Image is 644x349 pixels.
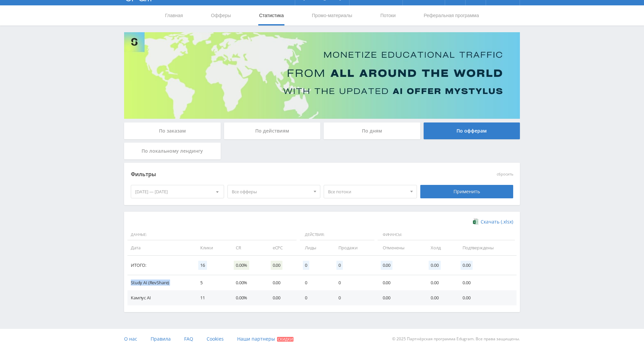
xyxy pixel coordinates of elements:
td: 0.00 [266,290,298,305]
span: 0.00% [234,261,249,270]
span: 0.00 [461,261,472,270]
span: 0 [303,261,309,270]
button: сбросить [497,172,513,177]
span: 0.00 [429,261,440,270]
span: Все потоки [328,185,407,198]
a: Промо-материалы [311,5,353,26]
a: Реферальная программа [423,5,480,26]
a: Наши партнеры Скидки [237,329,293,349]
td: 0.00 [456,275,517,290]
td: 0 [332,290,376,305]
td: Отменены [376,240,424,255]
span: 16 [198,261,207,270]
span: Скачать (.xlsx) [481,219,513,225]
td: 0.00 [266,275,298,290]
span: Данные: [127,229,297,241]
td: Итого: [127,256,194,275]
td: 0.00 [424,275,456,290]
span: FAQ [184,336,193,342]
td: 0.00 [376,290,424,305]
td: 0 [298,290,332,305]
td: Подтверждены [456,240,517,255]
td: CR [229,240,266,255]
td: Клики [194,240,229,255]
div: Применить [420,185,514,198]
img: xlsx [473,218,479,225]
td: 0.00% [229,290,266,305]
td: 0.00 [424,290,456,305]
span: 0.00 [271,261,282,270]
a: Скачать (.xlsx) [473,218,513,225]
a: Потоки [380,5,396,26]
div: По локальному лендингу [124,143,221,159]
a: Правила [151,329,171,349]
td: 5 [194,275,229,290]
a: Cookies [207,329,224,349]
div: По дням [324,122,420,139]
div: [DATE] — [DATE] [131,185,224,198]
td: 0.00 [456,290,517,305]
td: Холд [424,240,456,255]
div: По офферам [424,122,520,139]
td: 11 [194,290,229,305]
span: Cookies [207,336,224,342]
span: 0.00 [381,261,392,270]
td: Лиды [298,240,332,255]
td: Дата [127,240,194,255]
td: 0 [332,275,376,290]
td: 0 [298,275,332,290]
a: FAQ [184,329,193,349]
a: Офферы [210,5,232,26]
a: Главная [164,5,183,26]
span: Финансы: [378,229,515,241]
a: О нас [124,329,137,349]
td: eCPC [266,240,298,255]
td: Кампус AI [127,290,194,305]
td: Продажи [332,240,376,255]
span: Все офферы [232,185,310,198]
div: По действиям [224,122,321,139]
span: 0 [336,261,343,270]
img: Banner [124,32,520,119]
span: Правила [151,336,171,342]
div: По заказам [124,122,221,139]
span: Действия: [300,229,374,241]
td: 0.00 [376,275,424,290]
div: Фильтры [131,169,417,180]
a: Статистика [258,5,284,26]
div: © 2025 Партнёрская программа Edugram. Все права защищены. [325,329,520,349]
td: Study AI (RevShare) [127,275,194,290]
td: 0.00% [229,275,266,290]
span: О нас [124,336,137,342]
span: Наши партнеры [237,336,275,342]
span: Скидки [277,337,293,342]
